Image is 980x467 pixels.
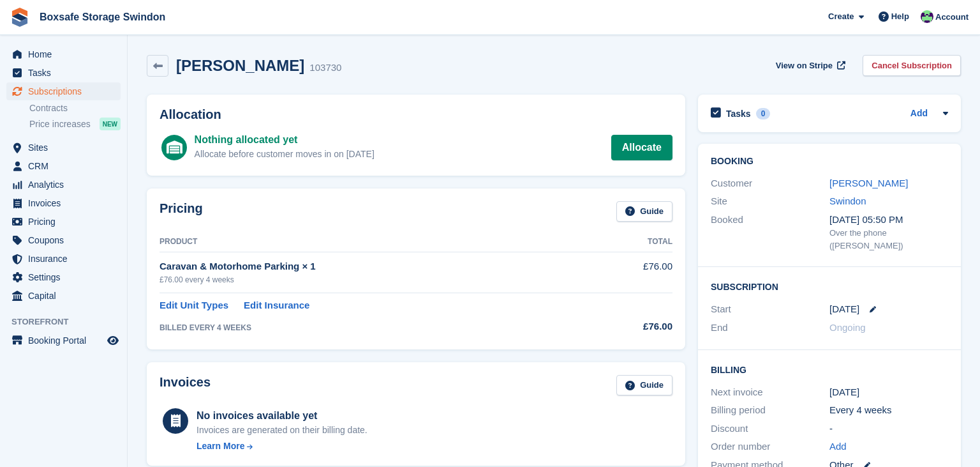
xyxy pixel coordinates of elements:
[910,107,928,121] a: Add
[34,6,170,27] a: Boxsafe Storage Swindon
[771,55,848,76] a: View on Stripe
[829,440,847,454] a: Add
[828,10,854,23] span: Create
[6,139,121,157] a: menu
[935,11,969,24] span: Account
[160,322,591,333] div: BILLED EVERY 4 WEEKS
[6,157,121,175] a: menu
[29,118,91,130] span: Price increases
[6,213,121,231] a: menu
[160,375,211,396] h2: Invoices
[197,440,367,453] a: Learn More
[160,107,672,122] h2: Allocation
[591,232,672,252] th: Total
[829,302,859,317] time: 2025-08-28 00:00:00 UTC
[6,82,121,100] a: menu
[6,64,121,82] a: menu
[711,213,829,252] div: Booked
[197,408,367,424] div: No invoices available yet
[711,280,948,293] h2: Subscription
[28,82,105,100] span: Subscriptions
[829,422,948,436] div: -
[829,195,866,206] a: Swindon
[591,252,672,293] td: £76.00
[921,10,933,23] img: Kim Virabi
[10,8,29,27] img: stora-icon-8386f47178a22dfd0bd8f6a31ec36ba5ce8667c1dd55bd0f319d3a0aa187defe.svg
[616,201,672,222] a: Guide
[11,316,127,328] span: Storefront
[711,440,829,454] div: Order number
[6,250,121,268] a: menu
[197,424,367,437] div: Invoices are generated on their billing date.
[28,139,105,157] span: Sites
[711,194,829,209] div: Site
[829,403,948,418] div: Every 4 weeks
[160,201,203,222] h2: Pricing
[160,232,591,252] th: Product
[176,57,304,74] h2: [PERSON_NAME]
[6,176,121,194] a: menu
[28,194,105,212] span: Invoices
[28,332,105,349] span: Booking Portal
[829,385,948,400] div: [DATE]
[711,403,829,418] div: Billing period
[6,45,121,63] a: menu
[863,55,961,76] a: Cancel Subscription
[160,298,228,313] a: Edit Unit Types
[6,332,121,349] a: menu
[829,322,866,333] span: Ongoing
[829,213,948,227] div: [DATE] 05:50 PM
[195,148,375,161] div: Allocate before customer moves in on [DATE]
[711,321,829,335] div: End
[616,375,672,396] a: Guide
[160,274,591,286] div: £76.00 every 4 weeks
[29,117,121,131] a: Price increases NEW
[591,319,672,334] div: £76.00
[244,298,309,313] a: Edit Insurance
[6,231,121,249] a: menu
[611,135,672,160] a: Allocate
[28,287,105,305] span: Capital
[309,61,341,75] div: 103730
[6,194,121,212] a: menu
[726,108,751,119] h2: Tasks
[28,231,105,249] span: Coupons
[711,157,948,167] h2: Booking
[711,385,829,400] div: Next invoice
[6,287,121,305] a: menu
[28,176,105,194] span: Analytics
[28,64,105,82] span: Tasks
[160,259,591,274] div: Caravan & Motorhome Parking × 1
[100,118,121,130] div: NEW
[776,59,833,72] span: View on Stripe
[28,213,105,231] span: Pricing
[29,102,121,114] a: Contracts
[829,178,908,188] a: [PERSON_NAME]
[829,227,948,252] div: Over the phone ([PERSON_NAME])
[891,10,909,23] span: Help
[28,45,105,63] span: Home
[28,268,105,286] span: Settings
[195,132,375,148] div: Nothing allocated yet
[28,157,105,175] span: CRM
[197,440,244,453] div: Learn More
[711,422,829,436] div: Discount
[711,302,829,317] div: Start
[6,268,121,286] a: menu
[711,363,948,376] h2: Billing
[711,176,829,191] div: Customer
[28,250,105,268] span: Insurance
[105,333,121,348] a: Preview store
[756,108,771,119] div: 0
